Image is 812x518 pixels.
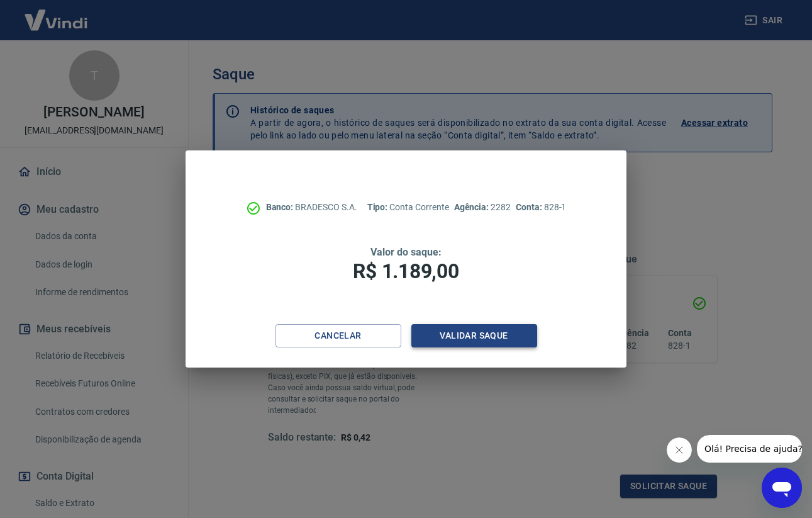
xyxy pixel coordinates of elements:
[266,202,296,212] span: Banco:
[367,202,390,212] span: Tipo:
[8,9,106,19] span: Olá! Precisa de ajuda?
[275,324,401,347] button: Cancelar
[516,201,566,214] p: 828-1
[411,324,537,347] button: Validar saque
[370,246,441,258] span: Valor do saque:
[516,202,544,212] span: Conta:
[266,201,357,214] p: BRADESCO S.A.
[697,435,802,463] iframe: Message from company
[353,259,459,283] span: R$ 1.189,00
[667,437,692,463] iframe: Close message
[762,468,802,508] iframe: Button to launch messaging window
[454,201,511,214] p: 2282
[367,201,449,214] p: Conta Corrente
[454,202,491,212] span: Agência:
